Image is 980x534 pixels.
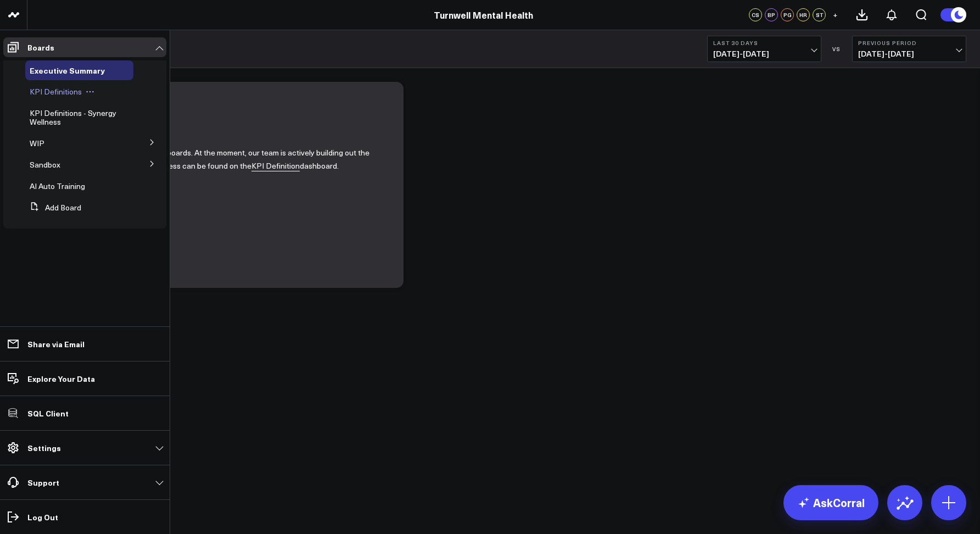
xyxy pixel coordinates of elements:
[713,49,815,58] span: [DATE] - [DATE]
[49,146,387,173] p: Welcome to your CorralData dashboards. At the moment, our team is actively building out the Turnw...
[27,443,61,452] p: Settings
[30,160,60,169] a: Sandbox
[749,8,762,21] div: CS
[30,108,116,127] span: KPI Definitions - Synergy Wellness
[27,409,69,418] p: SQL Client
[858,40,960,46] b: Previous Period
[30,65,105,76] span: Executive Summary
[27,513,58,521] p: Log Out
[3,403,166,423] a: SQL Client
[828,8,842,21] button: +
[30,86,82,97] span: KPI Definitions
[27,340,85,348] p: Share via Email
[781,8,794,21] div: PG
[813,8,826,21] div: ST
[713,40,815,46] b: Last 30 Days
[858,49,960,58] span: [DATE] - [DATE]
[49,105,387,132] p: Hi Turnwell team!
[852,36,966,62] button: Previous Period[DATE]-[DATE]
[833,11,838,19] span: +
[30,182,85,191] a: AI Auto Training
[25,198,81,218] button: Add Board
[797,8,810,21] div: HR
[27,374,95,383] p: Explore Your Data
[27,43,54,52] p: Boards
[827,46,847,52] div: VS
[3,507,166,527] a: Log Out
[30,109,121,126] a: KPI Definitions - Synergy Wellness
[30,181,85,191] span: AI Auto Training
[765,8,778,21] div: BP
[30,138,44,148] span: WIP
[30,139,44,148] a: WIP
[707,36,821,62] button: Last 30 Days[DATE]-[DATE]
[30,66,105,75] a: Executive Summary
[434,9,533,21] a: Turnwell Mental Health
[27,478,59,487] p: Support
[30,159,60,170] span: Sandbox
[30,87,82,96] a: KPI Definitions
[251,160,300,171] a: KPI Definition
[783,485,878,520] a: AskCorral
